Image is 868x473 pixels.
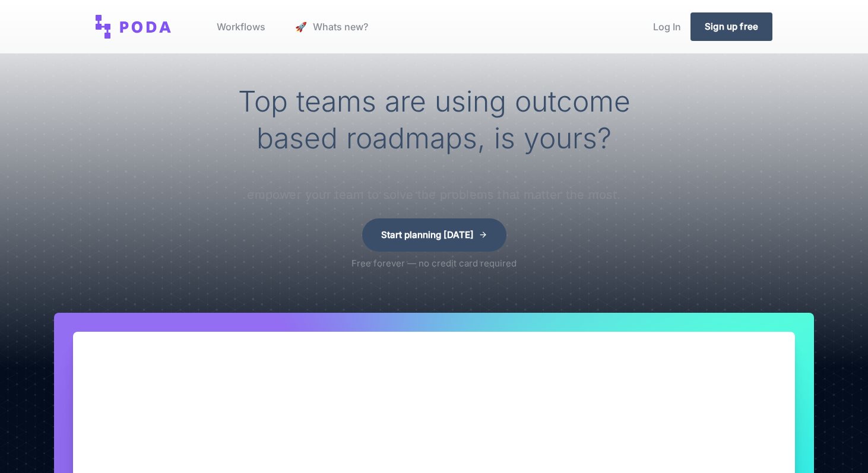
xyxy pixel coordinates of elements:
a: Workflows [207,4,275,49]
img: Poda: Opportunity solution trees [96,15,172,39]
a: Start planning [DATE] [362,218,506,252]
span: Top teams are using outcome based roadmaps, is yours? [238,84,631,155]
span: launch [295,17,311,36]
p: Make the switch to create clarity and alignment between stakeholders and empower your team to sol... [197,166,671,204]
a: Sign up free [690,12,772,41]
a: Log In [644,4,690,49]
a: launch Whats new? [286,4,378,49]
p: Free forever — no credit card required [351,256,517,271]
